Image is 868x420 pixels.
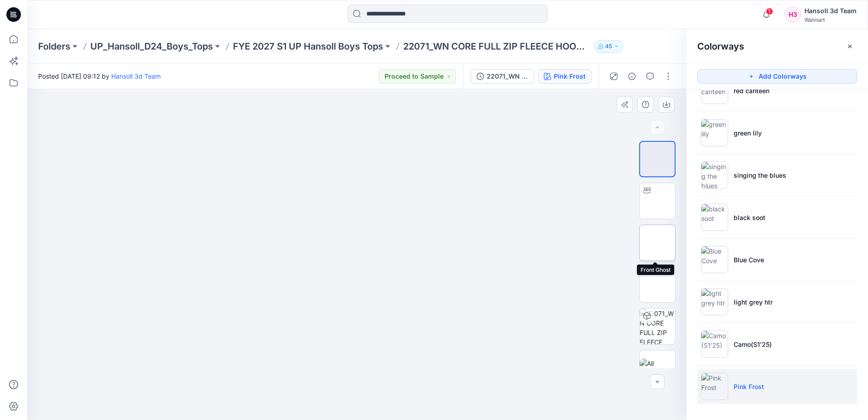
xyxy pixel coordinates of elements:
div: Walmart [804,16,857,23]
img: green lily [701,119,728,146]
a: UP_Hansoll_D24_Boys_Tops [90,40,213,53]
p: singing the blues [734,170,786,180]
button: Details [625,69,639,84]
img: Pink Frost [701,373,728,400]
button: Pink Frost [538,69,592,84]
p: Pink Frost [734,382,764,391]
p: Blue Cove [734,255,764,265]
div: Hansoll 3d Team [804,5,857,16]
button: Add Colorways [697,69,857,84]
img: light grey htr [701,288,728,315]
a: Folders [38,40,70,53]
p: red canteen [734,86,769,95]
span: 1 [766,8,773,15]
p: 45 [605,41,612,51]
img: singing the blues [701,161,728,189]
a: Hansoll 3d Team [111,72,161,80]
button: 22071_WN CORE FULL ZIP FLEECE HOODIE (Solid opt) [471,69,534,84]
img: Blue Cove [701,246,728,273]
p: Camo(S1’25) [734,340,772,349]
p: black soot [734,213,765,222]
p: green lily [734,128,762,138]
img: 22071_WN CORE FULL ZIP FLEECE HOODIE (Solid opt) Pink Frost [640,309,675,344]
div: Pink Frost [554,71,586,81]
img: red canteen [701,77,728,104]
img: All colorways [640,359,675,378]
a: FYE 2027 S1 UP Hansoll Boys Tops [233,40,383,53]
span: Posted [DATE] 09:12 by [38,71,161,81]
img: black soot [701,204,728,231]
p: 22071_WN CORE FULL ZIP FLEECE HOODIE [403,40,590,53]
h2: Colorways [697,41,744,52]
div: 22071_WN CORE FULL ZIP FLEECE HOODIE (Solid opt) [487,71,528,81]
div: H3 [784,6,801,23]
p: light grey htr [734,297,773,307]
button: 45 [594,40,623,53]
img: Camo(S1’25) [701,330,728,358]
